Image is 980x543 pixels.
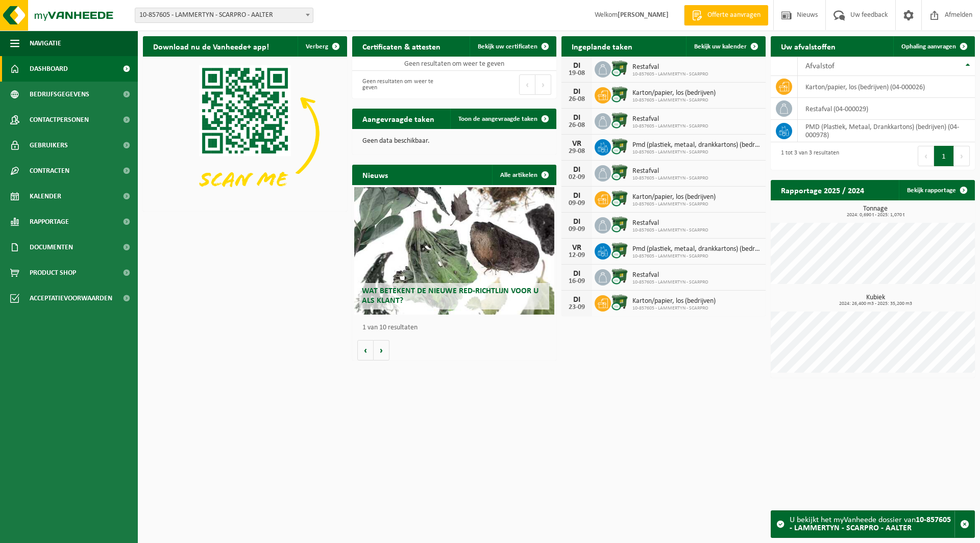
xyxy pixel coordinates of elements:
[632,253,761,260] span: 10-857605 - LAMMERTYN - SCARPRO
[632,123,708,130] span: 10-857605 - LAMMERTYN - SCARPRO
[519,74,535,95] button: Previous
[684,5,768,25] a: Offerte aanvragen
[567,174,587,181] div: 02-09
[298,36,346,57] button: Verberg
[632,71,708,77] span: 10-857605 - LAMMERTYN - SCARPRO
[306,43,328,50] span: Verberg
[771,180,874,200] h2: Rapportage 2025 / 2024
[374,340,389,360] button: Volgende
[458,116,537,122] span: Toon de aangevraagde taken
[611,190,628,207] img: WB-1100-CU
[790,516,951,532] strong: 10-857605 - LAMMERTYN - SCARPRO - AALTER
[567,70,587,77] div: 19-08
[352,36,451,56] h2: Certificaten & attesten
[805,62,835,70] span: Afvalstof
[611,268,628,285] img: WB-1100-CU
[567,226,587,233] div: 09-09
[30,235,73,260] span: Documenten
[30,82,89,107] span: Bedrijfsgegevens
[492,165,555,185] a: Alle artikelen
[918,146,934,166] button: Previous
[352,109,445,128] h2: Aangevraagde taken
[135,8,313,22] span: 10-857605 - LAMMERTYN - SCARPRO - AALTER
[567,192,587,200] div: DI
[632,193,716,201] span: Karton/papier, los (bedrijven)
[567,62,587,70] div: DI
[30,107,89,133] span: Contactpersonen
[798,120,975,142] td: PMD (Plastiek, Metaal, Drankkartons) (bedrijven) (04-000978)
[771,36,846,56] h2: Uw afvalstoffen
[567,200,587,207] div: 09-09
[776,145,839,167] div: 1 tot 3 van 3 resultaten
[354,187,554,315] a: Wat betekent de nieuwe RED-richtlijn voor u als klant?
[632,201,716,208] span: 10-857605 - LAMMERTYN - SCARPRO
[567,114,587,122] div: DI
[893,36,974,57] a: Ophaling aanvragen
[611,112,628,129] img: WB-1100-CU
[567,296,587,304] div: DI
[632,89,716,97] span: Karton/papier, los (bedrijven)
[632,175,708,182] span: 10-857605 - LAMMERTYN - SCARPRO
[362,138,546,145] p: Geen data beschikbaar.
[632,141,761,149] span: Pmd (plastiek, metaal, drankkartons) (bedrijven)
[632,97,716,104] span: 10-857605 - LAMMERTYN - SCARPRO
[362,287,538,305] span: Wat betekent de nieuwe RED-richtlijn voor u als klant?
[611,294,628,311] img: WB-1100-CU
[535,74,551,95] button: Next
[30,209,69,235] span: Rapportage
[567,140,587,148] div: VR
[567,270,587,278] div: DI
[632,149,761,156] span: 10-857605 - LAMMERTYN - SCARPRO
[30,56,68,82] span: Dashboard
[30,158,69,184] span: Contracten
[899,180,974,200] a: Bekijk rapportage
[567,278,587,285] div: 16-09
[567,166,587,174] div: DI
[776,301,975,306] span: 2024: 26,400 m3 - 2025: 35,200 m3
[686,36,765,57] a: Bekijk uw kalender
[954,146,970,166] button: Next
[567,96,587,103] div: 26-08
[357,73,449,96] div: Geen resultaten om weer te geven
[567,88,587,96] div: DI
[798,98,975,120] td: restafval (04-000029)
[611,60,628,77] img: WB-1100-CU
[30,31,61,56] span: Navigatie
[362,324,551,331] p: 1 van 10 resultaten
[632,63,708,71] span: Restafval
[632,271,708,279] span: Restafval
[450,109,555,129] a: Toon de aangevraagde taken
[143,36,279,56] h2: Download nu de Vanheede+ app!
[934,146,954,166] button: 1
[567,304,587,311] div: 23-09
[901,43,956,50] span: Ophaling aanvragen
[632,279,708,286] span: 10-857605 - LAMMERTYN - SCARPRO
[705,10,763,20] span: Offerte aanvragen
[611,86,628,103] img: WB-1100-CU
[143,57,347,210] img: Download de VHEPlus App
[618,11,669,19] strong: [PERSON_NAME]
[798,76,975,98] td: karton/papier, los (bedrijven) (04-000026)
[694,43,747,50] span: Bekijk uw kalender
[30,260,76,286] span: Product Shop
[632,115,708,123] span: Restafval
[567,252,587,259] div: 12-09
[567,122,587,129] div: 26-08
[30,286,112,311] span: Acceptatievoorwaarden
[632,219,708,227] span: Restafval
[470,36,555,57] a: Bekijk uw certificaten
[357,340,374,360] button: Vorige
[632,167,708,175] span: Restafval
[567,148,587,155] div: 29-08
[632,305,716,312] span: 10-857605 - LAMMERTYN - SCARPRO
[611,242,628,259] img: WB-1100-CU
[776,294,975,306] h3: Kubiek
[352,57,556,71] td: Geen resultaten om weer te geven
[478,43,537,50] span: Bekijk uw certificaten
[30,133,68,158] span: Gebruikers
[567,218,587,226] div: DI
[632,227,708,234] span: 10-857605 - LAMMERTYN - SCARPRO
[790,511,954,537] div: U bekijkt het myVanheede dossier van
[776,205,975,218] h3: Tonnage
[567,244,587,252] div: VR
